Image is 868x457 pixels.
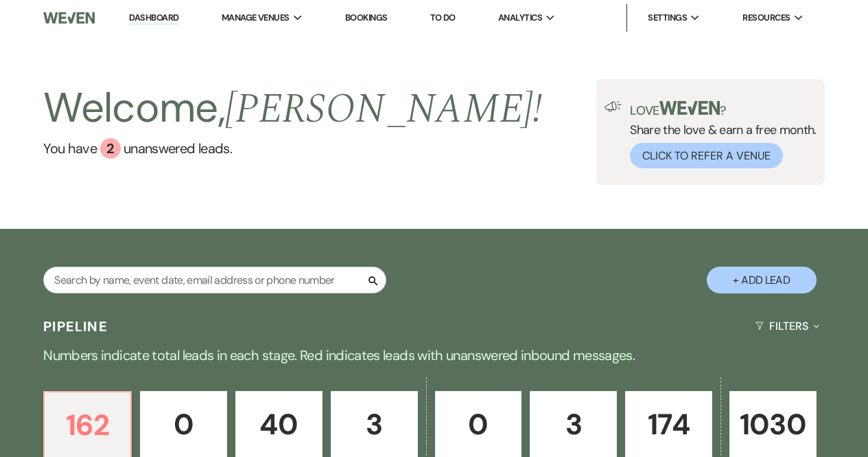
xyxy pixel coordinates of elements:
[345,12,388,23] a: Bookings
[622,101,817,168] div: Share the love & earn a free month.
[634,401,703,447] p: 174
[43,79,542,138] h2: Welcome,
[707,267,817,293] button: + Add Lead
[222,11,290,25] span: Manage Venues
[149,401,218,447] p: 0
[100,138,121,159] div: 2
[244,401,314,447] p: 40
[659,101,720,115] img: weven-logo-green.svg
[498,11,542,25] span: Analytics
[539,401,608,447] p: 3
[340,401,409,447] p: 3
[43,138,542,159] a: You have 2 unanswered leads.
[53,402,122,448] p: 162
[43,317,108,336] h3: Pipeline
[630,101,817,117] p: Love ?
[430,12,456,23] a: To Do
[225,78,542,141] span: [PERSON_NAME] !
[648,11,687,25] span: Settings
[738,401,808,447] p: 1030
[605,101,622,112] img: loud-speaker-illustration.svg
[444,401,513,447] p: 0
[750,308,825,344] button: Filters
[742,11,790,25] span: Resources
[43,3,94,32] img: Weven Logo
[129,12,178,25] a: Dashboard
[43,267,386,293] input: Search by name, event date, email address or phone number
[630,143,783,168] button: Click to Refer a Venue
